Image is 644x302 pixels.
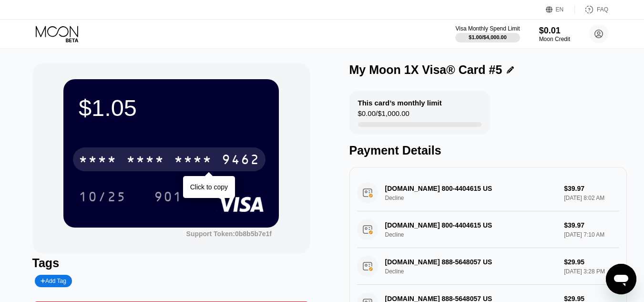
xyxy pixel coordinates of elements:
[546,5,575,14] div: EN
[358,109,409,122] div: $0.00 / $1,000.00
[154,190,183,206] div: 901
[597,6,608,13] div: FAQ
[539,26,570,36] div: $0.01
[358,99,442,107] div: This card’s monthly limit
[222,153,260,168] div: 9462
[72,185,133,208] div: 10/25
[147,185,190,208] div: 901
[575,5,608,14] div: FAQ
[469,34,507,40] div: $1.00 / $4,000.00
[186,230,272,238] div: Support Token: 0b8b5b7e1f
[556,6,564,13] div: EN
[539,36,570,42] div: Moon Credit
[79,190,126,206] div: 10/25
[186,230,272,238] div: Support Token:0b8b5b7e1f
[539,26,570,42] div: $0.01Moon Credit
[35,275,72,287] div: Add Tag
[455,25,520,32] div: Visa Monthly Spend Limit
[349,144,627,157] div: Payment Details
[32,256,310,270] div: Tags
[79,94,264,121] div: $1.05
[41,278,66,284] div: Add Tag
[190,183,228,191] div: Click to copy
[455,25,520,42] div: Visa Monthly Spend Limit$1.00/$4,000.00
[606,264,636,294] iframe: Button to launch messaging window
[349,63,502,77] div: My Moon 1X Visa® Card #5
